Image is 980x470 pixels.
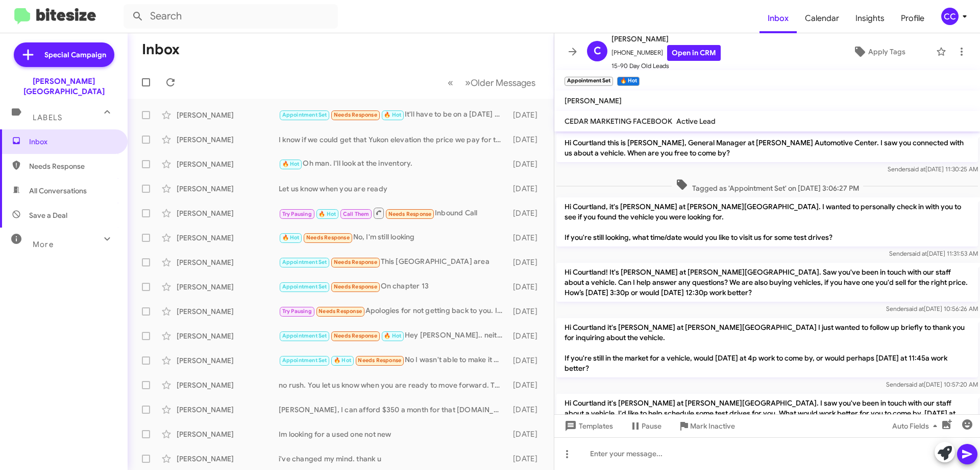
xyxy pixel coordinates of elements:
[906,305,924,312] span: said at
[177,355,279,366] div: [PERSON_NAME]
[676,117,716,126] span: Active Lead
[868,42,905,61] span: Apply Tags
[279,305,508,317] div: Apologies for not getting back to you. I'm going to hold off on a new vehicle for a while. Thank ...
[282,283,327,290] span: Appointment Set
[508,135,546,145] div: [DATE]
[611,45,721,61] span: [PHONE_NUMBER]
[279,405,508,415] div: [PERSON_NAME], I can afford $350 a month for that [DOMAIN_NAME] I told him the deal was gone I wa...
[892,417,941,435] span: Auto Fields
[906,381,924,388] span: said at
[142,41,180,58] h1: Inbox
[282,357,327,364] span: Appointment Set
[508,282,546,292] div: [DATE]
[611,61,721,71] span: 15-90 Day Old Leads
[279,281,508,293] div: On chapter 13
[565,77,613,86] small: Appointment Set
[29,186,87,196] span: All Conversations
[448,76,453,89] span: «
[508,257,546,267] div: [DATE]
[672,178,863,193] span: Tagged as 'Appointment Set' on [DATE] 3:06:27 PM
[29,161,116,171] span: Needs Response
[690,417,735,435] span: Mark Inactive
[343,211,370,217] span: Call Them
[556,133,978,162] p: Hi Courtland this is [PERSON_NAME], General Manager at [PERSON_NAME] Automotive Center. I saw you...
[177,159,279,169] div: [PERSON_NAME]
[508,380,546,390] div: [DATE]
[279,158,508,170] div: Oh man. I'll look at the inventory.
[279,454,508,464] div: i've changed my mind. thank u
[565,96,622,105] span: [PERSON_NAME]
[442,72,459,93] button: Previous
[177,208,279,218] div: [PERSON_NAME]
[177,233,279,243] div: [PERSON_NAME]
[556,318,978,377] p: Hi Courtland it's [PERSON_NAME] at [PERSON_NAME][GEOGRAPHIC_DATA] I just wanted to follow up brie...
[279,256,508,268] div: This [GEOGRAPHIC_DATA] area
[667,45,721,61] a: Open in CRM
[279,354,508,366] div: No I wasn't able to make it when y'all were doing the special for a $1 down and sign and drive
[177,429,279,439] div: [PERSON_NAME]
[334,283,377,290] span: Needs Response
[826,42,931,61] button: Apply Tags
[886,381,978,388] span: Sender [DATE] 10:57:20 AM
[508,306,546,317] div: [DATE]
[594,43,601,59] span: C
[471,77,535,88] span: Older Messages
[282,332,327,339] span: Appointment Set
[282,161,300,167] span: 🔥 Hot
[556,394,978,433] p: Hi Courtland it's [PERSON_NAME] at [PERSON_NAME][GEOGRAPHIC_DATA]. I saw you've been in touch wit...
[279,380,508,390] div: no rush. You let us know when you are ready to move forward. Thank you
[888,165,978,173] span: Sender [DATE] 11:30:25 AM
[279,207,508,219] div: Inbound Call
[941,8,959,25] div: CC
[279,135,508,145] div: I know if we could get that Yukon elevation the price we pay for the jeep that's what we would get
[384,111,401,118] span: 🔥 Hot
[334,111,377,118] span: Needs Response
[508,159,546,169] div: [DATE]
[318,211,336,217] span: 🔥 Hot
[508,208,546,218] div: [DATE]
[177,257,279,267] div: [PERSON_NAME]
[33,240,54,249] span: More
[508,355,546,366] div: [DATE]
[279,429,508,439] div: Im looking for a used one not new
[611,33,721,45] span: [PERSON_NAME]
[556,263,978,302] p: Hi Courtland! It's [PERSON_NAME] at [PERSON_NAME][GEOGRAPHIC_DATA]. Saw you've been in touch with...
[508,110,546,120] div: [DATE]
[334,332,377,339] span: Needs Response
[33,113,62,122] span: Labels
[886,305,978,312] span: Sender [DATE] 10:56:26 AM
[459,72,542,93] button: Next
[508,429,546,439] div: [DATE]
[177,380,279,390] div: [PERSON_NAME]
[562,417,613,435] span: Templates
[933,8,969,25] button: CC
[282,211,312,217] span: Try Pausing
[29,137,116,147] span: Inbox
[279,330,508,342] div: Hey [PERSON_NAME].. neither time will work for me
[334,357,351,364] span: 🔥 Hot
[358,357,401,364] span: Needs Response
[177,454,279,464] div: [PERSON_NAME]
[847,4,893,33] a: Insights
[508,184,546,194] div: [DATE]
[508,405,546,415] div: [DATE]
[617,77,639,86] small: 🔥 Hot
[14,42,114,67] a: Special Campaign
[177,184,279,194] div: [PERSON_NAME]
[442,72,542,93] nav: Page navigation example
[282,234,300,241] span: 🔥 Hot
[642,417,661,435] span: Pause
[282,308,312,315] span: Try Pausing
[306,234,350,241] span: Needs Response
[908,165,925,173] span: said at
[565,117,672,126] span: CEDAR MARKETING FACEBOOK
[29,210,67,220] span: Save a Deal
[797,4,847,33] a: Calendar
[177,135,279,145] div: [PERSON_NAME]
[177,282,279,292] div: [PERSON_NAME]
[508,454,546,464] div: [DATE]
[884,417,949,435] button: Auto Fields
[759,4,797,33] a: Inbox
